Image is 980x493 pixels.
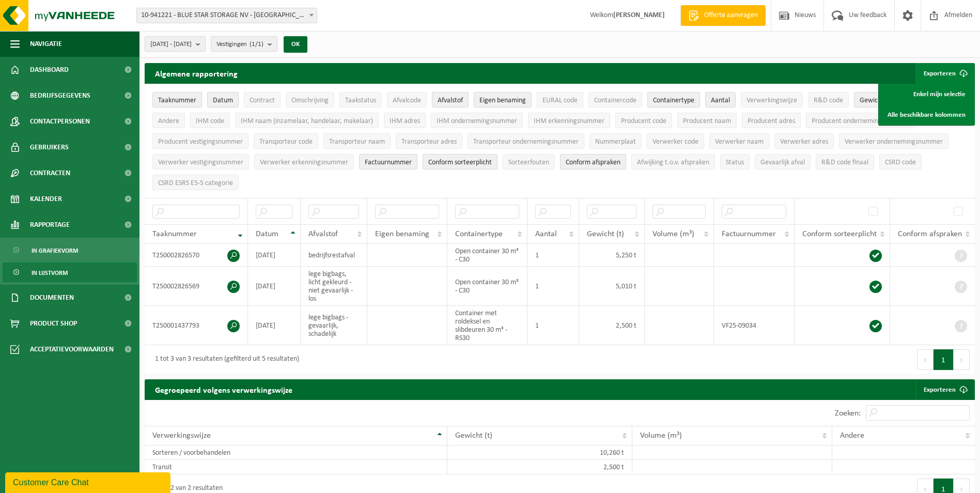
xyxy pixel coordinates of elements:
[196,117,224,125] span: IHM code
[30,134,69,160] span: Gebruikers
[746,97,797,104] span: Verwerkingswijze
[30,83,90,109] span: Bedrijfsgegevens
[821,159,868,166] span: R&D code finaal
[235,113,379,128] button: IHM naam (inzamelaar, handelaar, makelaar)IHM naam (inzamelaar, handelaar, makelaar): Activate to...
[854,92,898,107] button: Gewicht (t)Gewicht (t): Activate to sort
[954,349,970,370] button: Next
[885,159,916,166] span: CSRD code
[579,244,645,267] td: 5,250 t
[401,138,457,146] span: Transporteur adres
[587,230,624,238] span: Gewicht (t)
[248,244,301,267] td: [DATE]
[211,36,277,52] button: Vestigingen(1/1)
[254,154,354,170] button: Verwerker erkenningsnummerVerwerker erkenningsnummer: Activate to sort
[588,92,642,107] button: ContainercodeContainercode: Activate to sort
[145,267,248,306] td: T250002826569
[158,97,196,104] span: Taaknummer
[534,117,604,125] span: IHM erkenningsnummer
[244,92,281,107] button: ContractContract: Activate to sort
[845,138,943,146] span: Verwerker ondernemingsnummer
[468,133,584,149] button: Transporteur ondernemingsnummerTransporteur ondernemingsnummer : Activate to sort
[683,117,731,125] span: Producent naam
[152,230,197,238] span: Taaknummer
[503,154,555,170] button: SorteerfoutenSorteerfouten: Activate to sort
[755,154,811,170] button: Gevaarlijk afval : Activate to sort
[30,186,62,212] span: Kalender
[705,92,736,107] button: AantalAantal: Activate to sort
[390,117,420,125] span: IHM adres
[30,160,70,186] span: Contracten
[152,432,211,440] span: Verwerkingswijze
[365,159,412,166] span: Factuurnummer
[152,154,249,170] button: Verwerker vestigingsnummerVerwerker vestigingsnummer: Activate to sort
[145,36,206,52] button: [DATE] - [DATE]
[447,306,527,345] td: Container met roldeksel en slibdeuren 30 m³ - RS30
[250,41,263,48] count: (1/1)
[566,159,620,166] span: Conform afspraken
[3,240,137,260] a: In grafiekvorm
[474,92,532,107] button: Eigen benamingEigen benaming: Activate to sort
[158,138,243,146] span: Producent vestigingsnummer
[301,244,367,267] td: bedrijfsrestafval
[339,92,382,107] button: TaakstatusTaakstatus: Activate to sort
[640,432,682,440] span: Volume (m³)
[915,63,974,84] button: Exporteren
[508,159,549,166] span: Sorteerfouten
[216,37,263,52] span: Vestigingen
[594,97,636,104] span: Containercode
[542,97,578,104] span: EURAL code
[207,92,239,107] button: DatumDatum: Activate to sort
[447,267,527,306] td: Open container 30 m³ - C30
[647,92,700,107] button: ContainertypeContainertype: Activate to sort
[145,379,303,399] h2: Gegroepeerd volgens verwerkingswijze
[455,230,503,238] span: Containertype
[527,306,579,345] td: 1
[286,92,334,107] button: OmschrijvingOmschrijving: Activate to sort
[301,267,367,306] td: lege bigbags, licht gekleurd - niet gevaarlijk - los
[431,113,523,128] button: IHM ondernemingsnummerIHM ondernemingsnummer: Activate to sort
[30,285,74,311] span: Documenten
[835,409,861,418] label: Zoeken:
[447,445,632,460] td: 10,260 t
[291,97,329,104] span: Omschrijving
[722,230,776,238] span: Factuurnummer
[715,138,764,146] span: Verwerker naam
[579,306,645,345] td: 2,500 t
[748,117,795,125] span: Producent adres
[248,306,301,345] td: [DATE]
[680,5,766,26] a: Offerte aanvragen
[152,113,185,128] button: AndereAndere: Activate to sort
[806,113,915,128] button: Producent ondernemingsnummerProducent ondernemingsnummer: Activate to sort
[438,97,463,104] span: Afvalstof
[213,97,233,104] span: Datum
[447,460,632,474] td: 2,500 t
[677,113,737,128] button: Producent naamProducent naam: Activate to sort
[150,350,299,369] div: 1 tot 3 van 3 resultaten (gefilterd uit 5 resultaten)
[241,117,373,125] span: IHM naam (inzamelaar, handelaar, makelaar)
[158,117,179,125] span: Andere
[647,133,704,149] button: Verwerker codeVerwerker code: Activate to sort
[880,84,973,104] a: Enkel mijn selectie
[437,117,517,125] span: IHM ondernemingsnummer
[780,138,828,146] span: Verwerker adres
[879,154,922,170] button: CSRD codeCSRD code: Activate to sort
[709,133,769,149] button: Verwerker naamVerwerker naam: Activate to sort
[384,113,426,128] button: IHM adresIHM adres: Activate to sort
[535,230,557,238] span: Aantal
[248,267,301,306] td: [DATE]
[345,97,376,104] span: Taakstatus
[898,230,962,238] span: Conform afspraken
[860,97,892,104] span: Gewicht (t)
[774,133,834,149] button: Verwerker adresVerwerker adres: Activate to sort
[152,133,248,149] button: Producent vestigingsnummerProducent vestigingsnummer: Activate to sort
[840,432,864,440] span: Andere
[720,154,750,170] button: StatusStatus: Activate to sort
[537,92,583,107] button: EURAL codeEURAL code: Activate to sort
[741,92,803,107] button: VerwerkingswijzeVerwerkingswijze: Activate to sort
[479,97,526,104] span: Eigen benaming
[560,154,626,170] button: Conform afspraken : Activate to sort
[30,311,77,336] span: Product Shop
[814,97,843,104] span: R&D code
[653,97,694,104] span: Containertype
[621,117,666,125] span: Producent code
